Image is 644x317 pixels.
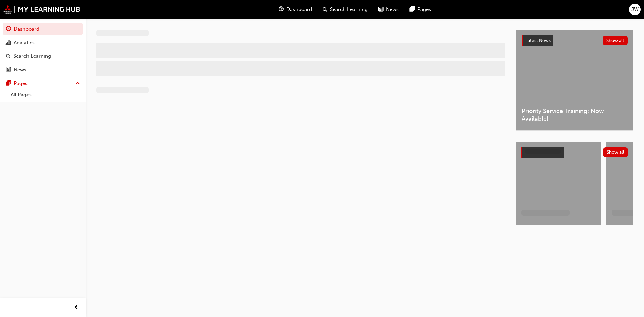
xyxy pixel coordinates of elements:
[410,5,415,14] span: pages-icon
[14,39,35,47] div: Analytics
[6,40,11,46] span: chart-icon
[6,67,11,73] span: news-icon
[14,80,28,87] div: Pages
[279,5,284,14] span: guage-icon
[378,5,383,14] span: news-icon
[330,6,368,13] span: Search Learning
[317,3,373,16] a: search-iconSearch Learning
[6,81,11,87] span: pages-icon
[521,147,628,158] a: Show all
[6,26,11,32] span: guage-icon
[522,35,628,46] a: Latest NewsShow all
[525,38,551,43] span: Latest News
[13,52,51,60] div: Search Learning
[14,66,26,74] div: News
[273,3,317,16] a: guage-iconDashboard
[631,6,639,13] span: JW
[3,5,80,14] img: mmal
[386,6,399,13] span: News
[8,90,83,100] a: All Pages
[404,3,436,16] a: pages-iconPages
[3,21,83,77] button: DashboardAnalyticsSearch LearningNews
[3,37,83,49] a: Analytics
[3,77,83,90] button: Pages
[3,23,83,35] a: Dashboard
[6,53,11,59] span: search-icon
[75,79,80,88] span: up-icon
[323,5,327,14] span: search-icon
[373,3,404,16] a: news-iconNews
[629,4,641,15] button: JW
[603,36,628,45] button: Show all
[603,147,628,157] button: Show all
[3,50,83,62] a: Search Learning
[522,107,628,122] span: Priority Service Training: Now Available!
[286,6,312,13] span: Dashboard
[417,6,431,13] span: Pages
[74,304,79,312] span: prev-icon
[3,64,83,76] a: News
[516,30,633,131] a: Latest NewsShow allPriority Service Training: Now Available!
